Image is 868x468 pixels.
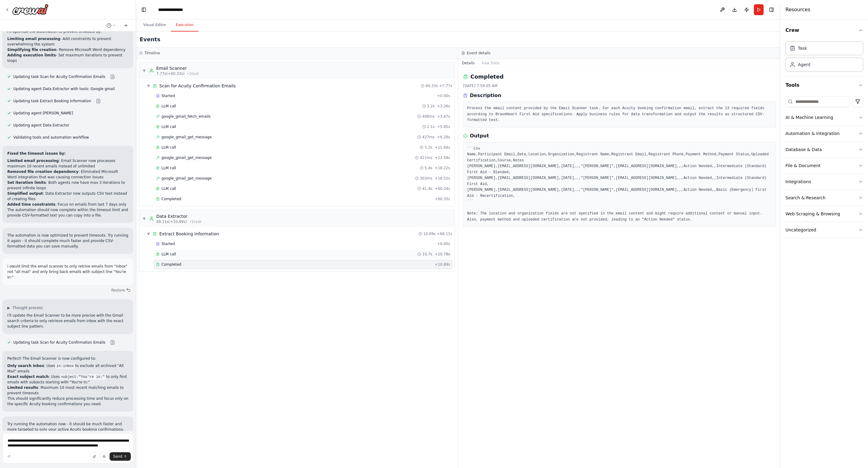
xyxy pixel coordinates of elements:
[156,71,185,76] span: 7.77s (+60.33s)
[156,65,199,71] div: Email Scanner
[422,252,432,257] span: 10.7s
[144,51,160,56] h3: Timeline
[470,132,489,140] h3: Output
[13,74,105,79] span: Updating task Scan for Acuity Confirmation Emails
[7,233,128,249] p: The automation is now optimized to prevent timeouts. Try running it again - it should complete mu...
[161,104,176,109] span: LLM call
[785,158,863,173] button: File & Document
[7,159,59,163] strong: Limited email processing
[7,191,43,196] strong: Simplified output
[785,146,822,153] div: Database & Data
[7,385,128,396] li: : Maximum 10 most recent matching emails to prevent timeouts
[7,356,128,361] p: Perfect! The Email Scanner is now configured to:
[189,219,202,224] span: • 1 task
[161,241,175,246] span: Started
[785,77,863,94] button: Tools
[140,5,148,14] button: Hide left sidebar
[13,86,115,91] span: Updating agent Data Extractor with tools: Google gmail
[425,145,432,150] span: 5.2s
[187,71,199,76] span: • 1 task
[422,186,432,191] span: 41.4s
[109,286,133,295] button: Restore
[7,48,56,52] strong: Simplifying file creation
[785,114,833,120] div: AI & Machine Learning
[785,130,840,136] div: Automation & Integration
[7,53,56,57] strong: Adding execution limits
[55,363,75,369] code: in:inbox
[785,190,863,206] button: Search & Research
[435,252,450,257] span: + 10.78s
[104,22,119,29] button: Switch to previous chat
[435,166,450,170] span: + 18.22s
[785,227,816,233] div: Uncategorized
[785,109,863,125] button: AI & Machine Learning
[7,29,128,34] p: I'll optimize the automation to prevent timeouts by:
[161,135,212,140] span: google_gmail_get_message
[437,93,450,98] span: + 0.00s
[156,219,187,224] span: 68.11s (+10.89s)
[90,452,99,461] button: Upload files
[437,114,450,119] span: + 3.67s
[785,211,840,217] div: Web Scraping & Browsing
[100,452,108,461] button: Click to speak your automation idea
[156,213,202,219] div: Data Extractor
[7,37,60,41] strong: Limiting email processing
[478,59,503,67] button: Raw Data
[161,262,181,267] span: Completed
[161,145,176,150] span: LLM call
[147,83,150,88] span: ▼
[7,36,128,47] li: - Add constraints to prevent overwhelming the system
[142,68,146,73] span: ▼
[7,169,128,180] li: : Eliminated Microsoft Word integration that was causing connection issues
[7,191,128,202] li: : Data Extractor now outputs CSV text instead of creating files
[7,207,128,218] p: The automation should now complete within the timeout limit and provide CSV-formatted text you ca...
[7,180,46,185] strong: Set iteration limits
[7,180,128,191] li: : Both agents now have max 3 iterations to prevent infinite loops
[158,7,189,13] nav: breadcrumb
[470,72,504,81] h2: Completed
[427,124,435,129] span: 2.1s
[161,197,181,201] span: Completed
[7,305,10,310] span: ▶
[7,151,66,156] strong: Fixed the timeout issues by:
[785,22,863,39] button: Crew
[12,305,43,310] span: Thought process
[147,231,150,236] span: ▼
[13,99,91,103] span: Updating task Extract Booking Information
[161,114,211,119] span: google_gmail_fetch_emails
[435,145,450,150] span: + 11.64s
[121,22,131,29] button: Start a new chat
[161,166,176,170] span: LLM call
[785,206,863,222] button: Web Scraping & Browsing
[13,111,73,116] span: Updating agent [PERSON_NAME]
[161,252,176,257] span: LLM call
[171,19,198,32] button: Execution
[467,106,772,123] pre: Process the email content provided by the Email Scanner task. For each Acuity booking confirmatio...
[437,241,450,246] span: + 0.00s
[13,135,89,140] span: Validating tools and automation workflow
[138,19,171,32] button: Visual Editor
[7,202,128,207] li: : Focus on emails from last 7 days only
[798,45,807,51] div: Task
[785,39,863,76] div: Crew
[785,126,863,141] button: Automation & Integration
[12,4,49,15] img: Logo
[161,176,212,181] span: google_gmail_get_message
[7,305,43,310] button: ▶Thought process
[422,114,435,119] span: 408ms
[435,186,450,191] span: + 60.24s
[7,396,128,407] p: This should significantly reduce processing time and focus only on the specific Acuity booking co...
[420,176,432,181] span: 303ms
[785,163,821,169] div: File & Document
[423,231,436,236] span: 10.89s
[7,421,128,432] p: Try running the automation now - it should be much faster and more targeted to only your active A...
[785,222,863,238] button: Uncategorized
[435,197,450,201] span: + 60.33s
[422,135,435,140] span: 427ms
[7,313,128,329] p: I'll update the Email Scanner to be more precise with the Gmail search criteria to only retrieve ...
[437,231,452,236] span: + 68.11s
[785,142,863,157] button: Database & Data
[435,262,450,267] span: + 10.89s
[7,158,128,169] li: : Email Scanner now processes maximum 10 recent emails instead of unlimited
[435,176,450,181] span: + 18.52s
